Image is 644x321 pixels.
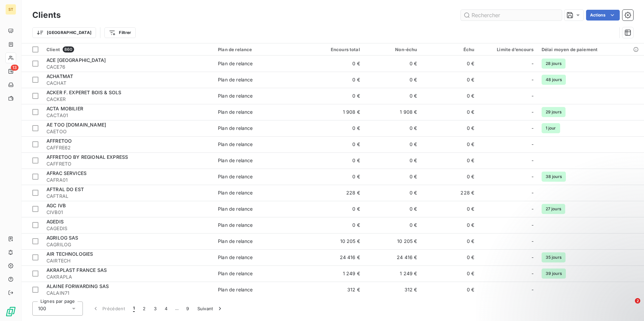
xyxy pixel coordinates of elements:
[218,125,253,132] div: Plan de relance
[307,185,364,201] td: 228 €
[307,249,364,265] td: 24 416 €
[364,88,421,104] td: 0 €
[32,9,61,21] h3: Clients
[38,305,46,312] span: 100
[635,298,640,304] span: 2
[364,136,421,152] td: 0 €
[364,265,421,282] td: 1 249 €
[46,235,78,241] span: AGRILOG SAS
[307,56,364,72] td: 0 €
[421,120,478,136] td: 0 €
[542,75,566,85] span: 48 jours
[218,76,253,83] div: Plan de relance
[46,219,64,224] span: AGEDIS
[307,265,364,282] td: 1 249 €
[364,169,421,185] td: 0 €
[139,301,150,316] button: 2
[46,90,121,95] span: ACKER F. EXPERET BOIS & SOLS
[46,64,210,70] span: CACE76
[46,112,210,119] span: CACTA01
[421,136,478,152] td: 0 €
[46,106,83,111] span: ACTA MOBILIER
[532,157,534,164] span: -
[307,104,364,120] td: 1 908 €
[46,177,210,183] span: CAFRA01
[532,141,534,148] span: -
[621,298,637,314] iframe: Intercom live chat
[218,189,253,196] div: Plan de relance
[218,286,253,293] div: Plan de relance
[218,141,253,148] div: Plan de relance
[586,10,620,21] button: Actions
[532,222,534,228] span: -
[364,72,421,88] td: 0 €
[46,96,210,103] span: CACKER
[218,222,253,228] div: Plan de relance
[46,122,106,128] span: AE TOO [DOMAIN_NAME]
[218,109,253,115] div: Plan de relance
[63,46,74,52] span: 860
[46,225,210,232] span: CAGEDIS
[171,303,182,314] span: …
[218,157,253,164] div: Plan de relance
[307,120,364,136] td: 0 €
[46,154,128,160] span: AFFRETOO BY REGIONAL EXPRESS
[129,301,139,316] button: 1
[218,206,253,212] div: Plan de relance
[182,301,193,316] button: 9
[364,282,421,298] td: 312 €
[46,274,210,280] span: CAKRAPLA
[193,301,227,316] button: Suivant
[307,169,364,185] td: 0 €
[421,282,478,298] td: 0 €
[421,217,478,233] td: 0 €
[307,282,364,298] td: 312 €
[11,65,19,71] span: 13
[218,254,253,261] div: Plan de relance
[5,66,16,77] a: 13
[311,47,360,52] div: Encours total
[46,138,72,144] span: AFFRETOO
[133,305,135,312] span: 1
[307,201,364,217] td: 0 €
[307,233,364,249] td: 10 205 €
[421,201,478,217] td: 0 €
[532,206,534,212] span: -
[532,76,534,83] span: -
[421,152,478,169] td: 0 €
[364,56,421,72] td: 0 €
[218,238,253,245] div: Plan de relance
[46,290,210,296] span: CALAIN71
[307,217,364,233] td: 0 €
[46,80,210,86] span: CACHAT
[532,125,534,132] span: -
[421,233,478,249] td: 0 €
[46,203,66,208] span: AGC IVB
[364,201,421,217] td: 0 €
[46,267,107,273] span: AKRAPLAST FRANCE SAS
[532,173,534,180] span: -
[425,47,474,52] div: Échu
[364,249,421,265] td: 24 416 €
[421,88,478,104] td: 0 €
[532,93,534,99] span: -
[307,88,364,104] td: 0 €
[532,238,534,245] span: -
[46,209,210,216] span: CIVB01
[307,152,364,169] td: 0 €
[46,193,210,200] span: CAFTRAL
[161,301,171,316] button: 4
[364,120,421,136] td: 0 €
[542,47,640,52] div: Délai moyen de paiement
[364,104,421,120] td: 1 908 €
[104,27,135,38] button: Filtrer
[542,107,566,117] span: 29 jours
[421,56,478,72] td: 0 €
[5,4,16,15] div: ST
[364,152,421,169] td: 0 €
[307,72,364,88] td: 0 €
[218,173,253,180] div: Plan de relance
[542,204,565,214] span: 27 jours
[218,47,303,52] div: Plan de relance
[532,109,534,115] span: -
